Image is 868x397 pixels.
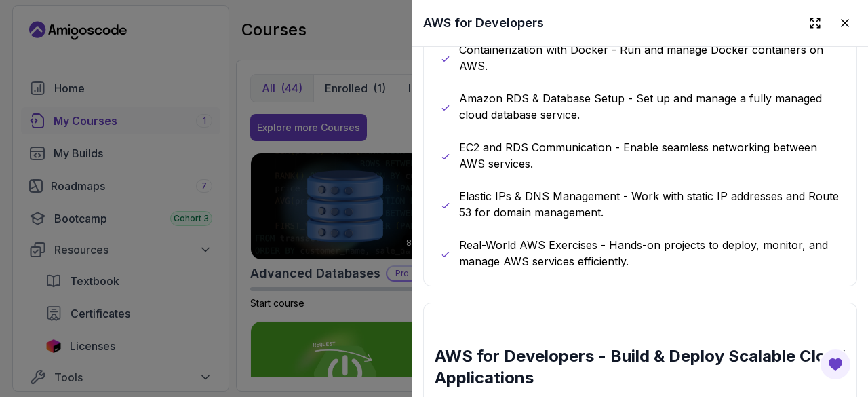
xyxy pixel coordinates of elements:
[459,139,840,172] p: EC2 and RDS Communication - Enable seamless networking between AWS services.
[459,90,840,123] p: Amazon RDS & Database Setup - Set up and manage a fully managed cloud database service.
[459,188,840,221] p: Elastic IPs & DNS Management - Work with static IP addresses and Route 53 for domain management.
[423,14,544,33] h2: AWS for Developers
[803,11,827,35] button: Expand drawer
[459,237,840,269] p: Real-World AWS Exercises - Hands-on projects to deploy, monitor, and manage AWS services efficien...
[435,345,846,389] h2: AWS for Developers - Build & Deploy Scalable Cloud Applications
[819,348,852,381] button: Open Feedback Button
[459,41,840,74] p: Containerization with Docker - Run and manage Docker containers on AWS.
